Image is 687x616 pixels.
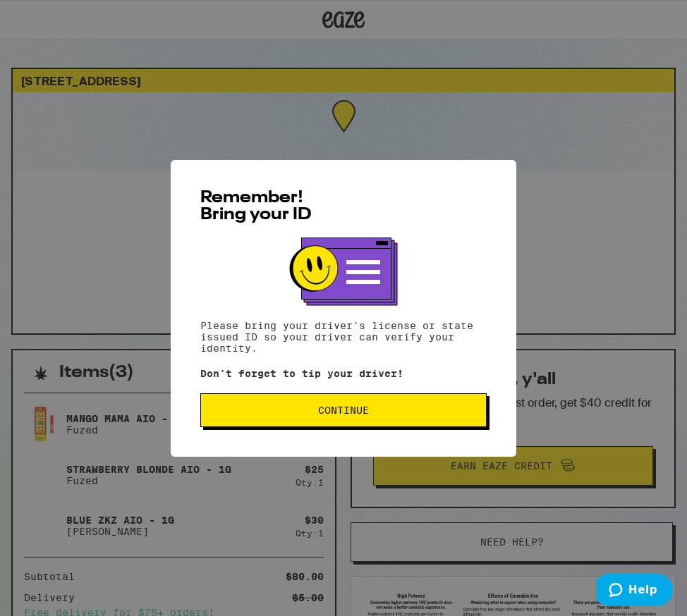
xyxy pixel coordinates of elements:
[200,320,487,354] p: Please bring your driver's license or state issued ID so your driver can verify your identity.
[318,405,369,415] span: Continue
[200,393,487,427] button: Continue
[200,368,487,379] p: Don't forget to tip your driver!
[200,190,312,223] span: Remember! Bring your ID
[596,574,673,609] iframe: Opens a widget where you can find more information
